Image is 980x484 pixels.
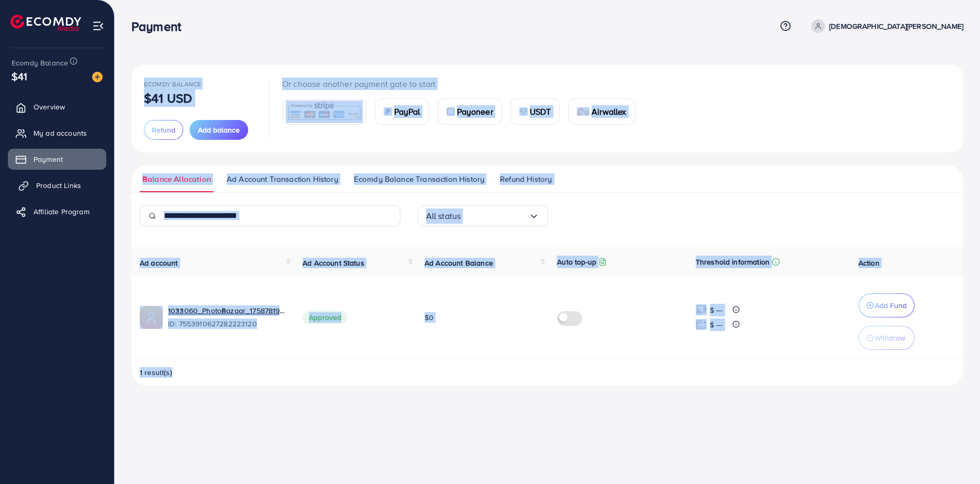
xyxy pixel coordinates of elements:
[140,258,178,268] span: Ad account
[168,318,286,329] span: ID: 7553910627282223120
[168,305,286,316] a: 1033060_PhotoBazaar_1758781907924
[140,306,163,329] img: ic-ads-acc.e4c84228.svg
[384,107,392,116] img: card
[10,15,81,31] img: logo
[568,98,635,125] a: cardAirwallex
[577,107,589,116] img: card
[875,299,907,312] p: Add Fund
[500,173,552,185] span: Refund History
[461,208,528,224] input: Search for option
[696,304,707,315] img: top-up amount
[696,319,707,330] img: top-up amount
[425,258,493,268] span: Ad Account Balance
[510,98,560,125] a: cardUSDT
[859,258,879,268] span: Action
[142,173,211,185] span: Balance Allocation
[859,293,915,317] button: Add Fund
[807,19,963,33] a: [DEMOGRAPHIC_DATA][PERSON_NAME]
[34,102,65,112] span: Overview
[936,437,972,476] iframe: Chat
[227,173,338,185] span: Ad Account Transaction History
[875,332,905,344] p: Withdraw
[557,256,596,268] p: Auto top-up
[829,20,963,32] p: [DEMOGRAPHIC_DATA][PERSON_NAME]
[303,258,364,268] span: Ad Account Status
[12,69,27,84] span: $41
[92,20,104,32] img: menu
[144,80,201,89] span: Ecomdy Balance
[34,128,87,138] span: My ad accounts
[12,58,68,68] span: Ecomdy Balance
[140,367,172,378] span: 1 result(s)
[36,180,81,191] span: Product Links
[144,120,183,140] button: Refund
[447,107,455,116] img: card
[282,99,366,125] a: card
[375,98,429,125] a: cardPayPal
[457,105,493,118] span: Payoneer
[426,208,461,224] span: All status
[282,78,644,90] p: Or choose another payment gate to start
[859,326,915,350] button: Withdraw
[131,19,190,34] h3: Payment
[394,105,420,118] span: PayPal
[190,120,248,140] button: Add balance
[530,105,551,118] span: USDT
[168,305,286,329] div: <span class='underline'>1033060_PhotoBazaar_1758781907924</span></br>7553910627282223120
[425,312,433,323] span: $0
[152,125,175,135] span: Refund
[303,311,348,324] span: Approved
[34,206,90,217] span: Affiliate Program
[592,105,626,118] span: Airwallex
[8,149,106,170] a: Payment
[696,256,770,268] p: Threshold information
[198,125,240,135] span: Add balance
[286,101,363,123] img: card
[8,175,106,196] a: Product Links
[710,318,723,331] p: $ ---
[8,123,106,144] a: My ad accounts
[354,173,484,185] span: Ecomdy Balance Transaction History
[8,96,106,117] a: Overview
[438,98,502,125] a: cardPayoneer
[8,201,106,222] a: Affiliate Program
[417,205,548,226] div: Search for option
[34,154,63,164] span: Payment
[710,304,723,316] p: $ ---
[144,92,192,104] p: $41 USD
[519,107,528,116] img: card
[92,72,103,82] img: image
